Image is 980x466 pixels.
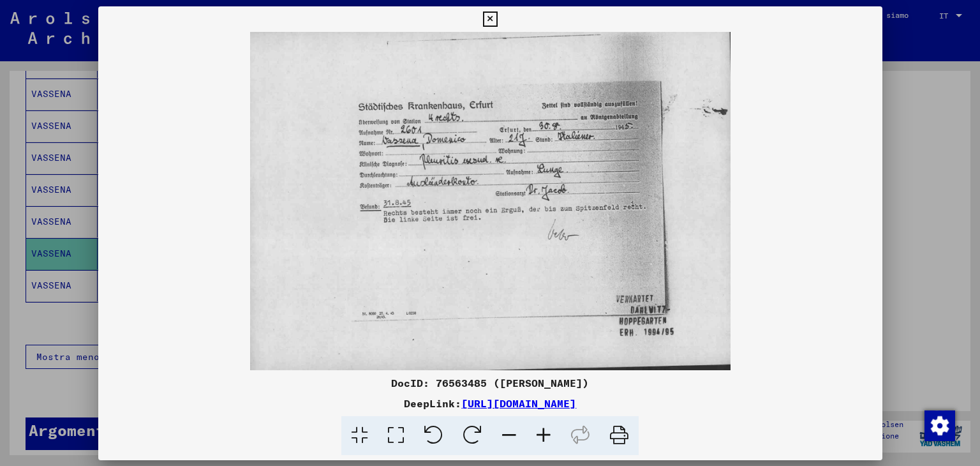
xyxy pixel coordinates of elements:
img: Modifica consenso [924,410,955,441]
div: DeepLink: [98,396,882,411]
div: DocID: 76563485 ([PERSON_NAME]) [98,375,882,391]
div: Modifica consenso [924,410,954,440]
a: [URL][DOMAIN_NAME] [461,397,576,410]
img: 001.jpg [98,32,882,370]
